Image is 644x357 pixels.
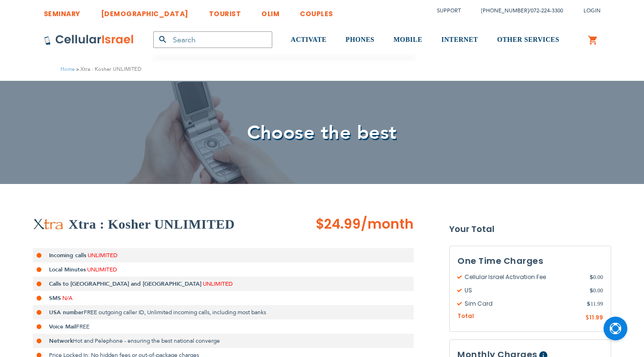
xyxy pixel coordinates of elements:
[69,215,235,234] h2: Xtra : Kosher UNLIMITED
[449,222,611,236] strong: Your Total
[590,286,603,295] span: 0.00
[49,323,76,330] strong: Voice Mail
[590,273,593,281] span: $
[441,22,478,58] a: INTERNET
[361,215,414,234] span: /month
[44,34,134,46] img: Cellular Israel Logo
[87,266,117,273] span: UNLIMITED
[291,22,327,58] a: ACTIVATE
[75,65,141,74] li: Xtra : Kosher UNLIMITED
[589,313,603,321] span: 11.99
[300,2,333,20] a: COUPLES
[101,2,188,20] a: [DEMOGRAPHIC_DATA]
[73,337,220,345] span: Hot and Pelephone - ensuring the best national converge
[441,36,478,43] span: INTERNET
[394,22,423,58] a: MOBILE
[457,286,590,295] span: US
[457,273,590,281] span: Cellular Israel Activation Fee
[497,36,559,43] span: OTHER SERVICES
[49,337,73,345] strong: Network
[590,273,603,281] span: 0.00
[472,4,563,18] li: /
[587,299,603,308] span: 11.99
[316,215,361,233] span: $24.99
[49,251,86,259] strong: Incoming calls
[44,2,80,20] a: SEMINARY
[394,36,423,43] span: MOBILE
[531,7,563,14] a: 072-224-3300
[497,22,559,58] a: OTHER SERVICES
[84,309,266,316] span: FREE outgoing caller ID, Unlimited incoming calls, including most banks
[153,31,272,48] input: Search
[585,314,589,322] span: $
[60,66,75,73] a: Home
[209,2,241,20] a: TOURIST
[457,254,603,268] h3: One Time Charges
[76,323,89,330] span: FREE
[346,36,375,43] span: PHONES
[49,309,84,316] strong: USA number
[587,299,590,308] span: $
[33,218,64,231] img: Xtra : Kosher UNLIMITED
[49,280,201,288] strong: Calls to [GEOGRAPHIC_DATA] and [GEOGRAPHIC_DATA]
[88,251,118,259] span: UNLIMITED
[346,22,375,58] a: PHONES
[261,2,279,20] a: OLIM
[457,312,474,321] span: Total
[247,120,397,146] span: Choose the best
[590,286,593,295] span: $
[584,7,601,14] span: Login
[481,7,529,14] a: [PHONE_NUMBER]
[49,266,86,273] strong: Local Minutes
[49,294,61,302] strong: SMS
[457,299,587,308] span: Sim Card
[437,7,461,14] a: Support
[62,294,72,302] span: N/A
[291,36,327,43] span: ACTIVATE
[203,280,233,288] span: UNLIMITED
